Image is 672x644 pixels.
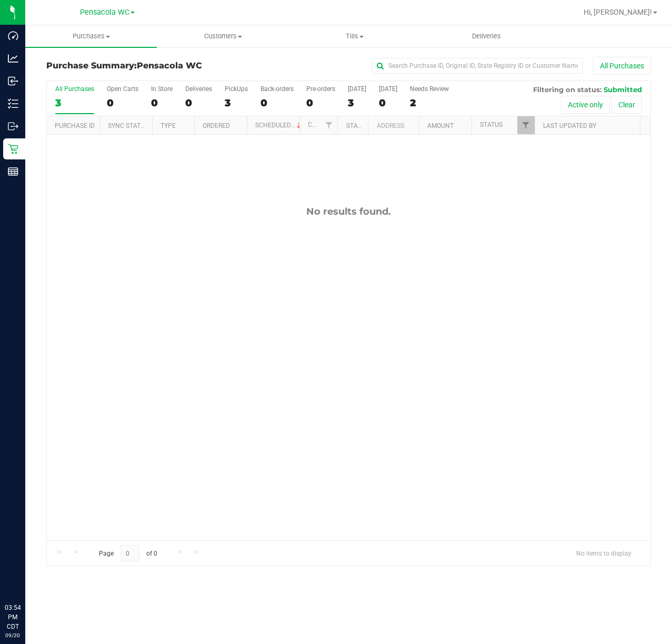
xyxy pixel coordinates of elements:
[161,122,176,129] a: Type
[348,85,366,93] div: [DATE]
[568,545,640,561] span: No items to display
[80,8,129,17] span: Pensacola WC
[8,166,18,177] inline-svg: Reports
[46,61,248,71] h3: Purchase Summary:
[593,57,651,75] button: All Purchases
[151,85,173,93] div: In Store
[151,97,173,109] div: 0
[8,76,18,86] inline-svg: Inbound
[561,96,610,114] button: Active only
[420,25,552,47] a: Deliveries
[5,631,21,639] p: 09/20
[8,144,18,154] inline-svg: Retail
[289,32,420,41] span: Tills
[137,61,202,71] span: Pensacola WC
[289,25,420,47] a: Tills
[255,122,303,129] a: Scheduled
[8,53,18,64] inline-svg: Analytics
[8,98,18,109] inline-svg: Inventory
[55,97,94,109] div: 3
[8,31,18,41] inline-svg: Dashboard
[410,97,449,109] div: 2
[320,116,337,134] a: Filter
[543,122,596,129] a: Last Updated By
[203,122,230,129] a: Ordered
[306,97,335,109] div: 0
[611,96,642,114] button: Clear
[533,85,601,94] span: Filtering on status:
[157,32,288,41] span: Customers
[108,122,148,129] a: Sync Status
[157,25,288,47] a: Customers
[480,121,503,128] a: Status
[458,32,515,41] span: Deliveries
[8,121,18,132] inline-svg: Outbound
[368,116,419,135] th: Address
[517,116,535,134] a: Filter
[185,97,212,109] div: 0
[47,206,650,217] div: No results found.
[427,122,454,129] a: Amount
[260,97,294,109] div: 0
[55,85,94,93] div: All Purchases
[25,25,157,47] a: Purchases
[225,85,248,93] div: PickUps
[584,8,652,16] span: Hi, [PERSON_NAME]!
[11,560,42,591] iframe: Resource center
[185,85,212,93] div: Deliveries
[372,58,583,74] input: Search Purchase ID, Original ID, State Registry ID or Customer Name...
[604,85,642,94] span: Submitted
[308,121,340,128] a: Customer
[107,97,138,109] div: 0
[225,97,248,109] div: 3
[379,85,397,93] div: [DATE]
[107,85,138,93] div: Open Carts
[346,122,402,129] a: State Registry ID
[5,603,21,631] p: 03:54 PM CDT
[379,97,397,109] div: 0
[25,32,157,41] span: Purchases
[348,97,366,109] div: 3
[260,85,294,93] div: Back-orders
[55,122,95,129] a: Purchase ID
[306,85,335,93] div: Pre-orders
[90,545,166,561] span: Page of 0
[410,85,449,93] div: Needs Review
